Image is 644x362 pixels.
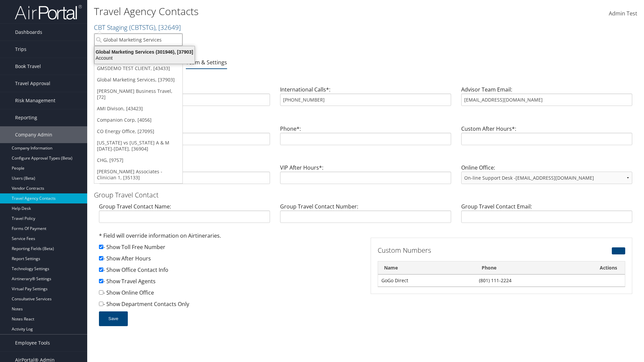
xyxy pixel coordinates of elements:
[94,164,275,189] div: VIP Toll Free*:
[378,275,476,287] td: GoGo Direct
[94,103,182,114] a: AMI Divison, [43423]
[15,335,50,351] span: Employee Tools
[94,23,181,32] a: CBT Staging
[99,311,128,326] button: Save
[94,63,182,74] a: GMSDEMO TEST CLIENT, [43433]
[99,289,361,300] div: - Show Online Office
[94,114,182,126] a: Companion Corp, [4056]
[275,125,456,150] div: Phone*:
[275,164,456,189] div: VIP After Hours*:
[94,74,182,85] a: Global Marketing Services, [37903]
[129,23,155,32] span: ( CBTSTG )
[275,85,456,111] div: International Calls*:
[99,300,361,311] div: - Show Department Contacts Only
[476,261,592,275] th: Phone: activate to sort column ascending
[476,275,592,287] td: (801) 111-2224
[94,85,275,111] div: Advisor Team Name:
[275,202,456,228] div: Group Travel Contact Number:
[15,41,26,58] span: Trips
[155,23,181,32] span: , [ 32649 ]
[456,164,637,189] div: Online Office:
[99,277,361,289] div: - Show Travel Agents
[94,155,182,166] a: CHG, [9757]
[94,137,182,155] a: [US_STATE] vs [US_STATE] A & M [DATE]-[DATE], [36904]
[15,126,52,143] span: Company Admin
[456,202,637,228] div: Group Travel Contact Email:
[15,24,42,41] span: Dashboards
[15,75,50,92] span: Travel Approval
[94,73,637,83] h3: Advisor Team
[94,202,275,228] div: Group Travel Contact Name:
[15,109,37,126] span: Reporting
[94,166,182,183] a: [PERSON_NAME] Associates - Clinician 1, [35133]
[99,232,361,243] div: * Field will override information on Airtineraries.
[378,246,541,255] h3: Custom Numbers
[94,85,182,103] a: [PERSON_NAME] Business Travel, [72]
[592,261,625,275] th: Actions: activate to sort column ascending
[456,125,637,150] div: Custom After Hours*:
[15,58,41,75] span: Book Travel
[94,190,637,200] h3: Group Travel Contact
[94,113,637,122] h3: Custom Contact
[609,10,637,17] span: Admin Test
[94,126,182,137] a: CO Energy Office, [27095]
[456,85,637,111] div: Advisor Team Email:
[91,55,199,61] div: Account
[99,243,361,254] div: - Show Toll Free Number
[94,34,182,46] input: Search Accounts
[99,266,361,277] div: - Show Office Contact Info
[186,59,227,66] a: Team & Settings
[378,261,476,275] th: Name: activate to sort column descending
[15,92,55,109] span: Risk Management
[94,152,637,161] h3: VIP
[94,4,456,18] h1: Travel Agency Contacts
[94,125,275,150] div: Custom Contact Label:
[99,254,361,266] div: - Show After Hours
[91,49,199,55] div: Global Marketing Services (301946), [37903]
[609,3,637,24] a: Admin Test
[15,4,82,20] img: airportal-logo.png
